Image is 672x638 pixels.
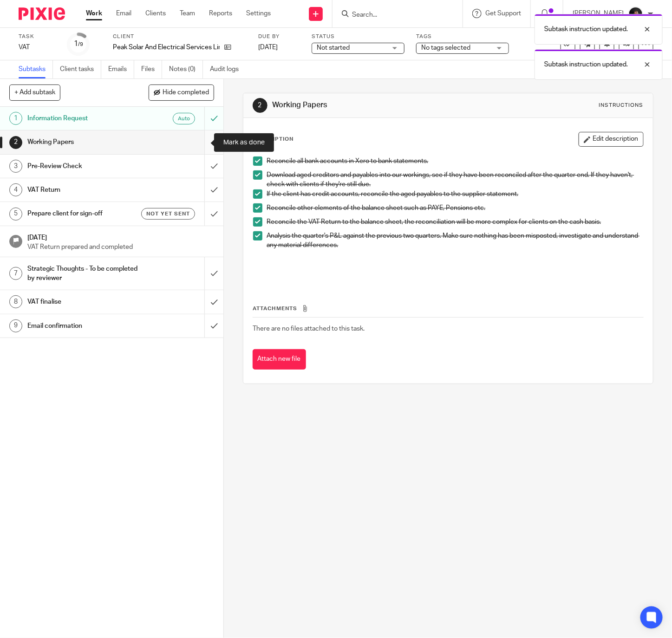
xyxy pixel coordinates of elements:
div: 2 [9,136,22,149]
h1: VAT finalise [27,295,139,309]
p: Reconcile other elements of the balance sheet such as PAYE, Pensions etc. [267,203,643,213]
a: Notes (0) [169,60,203,78]
h1: Strategic Thoughts - To be completed by reviewer [27,262,139,286]
a: Client tasks [60,60,101,78]
div: VAT [19,43,56,52]
p: Peak Solar And Electrical Services Limited [113,43,220,52]
div: 5 [9,208,22,221]
span: There are no files attached to this task. [253,326,365,332]
a: Audit logs [210,60,246,78]
div: 9 [9,319,22,332]
span: Not started [317,45,350,51]
a: Settings [246,9,271,18]
a: Clients [145,9,166,18]
span: [DATE] [258,44,278,51]
p: VAT Return prepared and completed [27,242,215,252]
h1: Working Papers [27,135,139,149]
div: Instructions [599,102,644,109]
div: 1 [9,112,22,125]
p: Description [253,136,294,143]
label: Due by [258,33,300,40]
div: Auto [173,113,195,124]
button: Attach new file [253,349,306,370]
p: Analysis the quarter's P&L against the previous two quarters. Make sure nothing has been misposte... [267,231,643,250]
div: 7 [9,267,22,280]
span: Attachments [253,306,298,311]
label: Status [312,33,405,40]
div: 8 [9,295,22,308]
img: 455A9867.jpg [628,7,643,21]
p: Reconcile all bank accounts in Xero to bank statements. [267,156,643,166]
p: If the client has credit accounts, reconcile the aged payables to the supplier statement. [267,189,643,199]
a: Files [141,60,162,78]
button: + Add subtask [9,85,60,100]
h1: Pre-Review Check [27,159,139,173]
a: Work [86,9,102,18]
label: Task [19,33,56,40]
a: Reports [209,9,232,18]
p: Reconcile the VAT Return to the balance sheet, the reconciliation will be more complex for client... [267,217,643,227]
a: Emails [108,60,134,78]
h1: [DATE] [27,231,215,242]
p: Download aged creditors and payables into our workings, see if they have been reconciled after th... [267,170,643,189]
p: Subtask instruction updated. [544,25,628,34]
div: 4 [9,183,22,196]
span: Not yet sent [146,210,190,218]
div: 3 [9,160,22,173]
label: Client [113,33,247,40]
span: Hide completed [163,89,209,97]
a: Team [180,9,195,18]
h1: Prepare client for sign-off [27,207,139,221]
h1: Working Papers [272,100,468,110]
h1: VAT Return [27,183,139,197]
h1: Email confirmation [27,319,139,333]
p: Subtask instruction updated. [544,60,628,69]
a: Subtasks [19,60,53,78]
small: /9 [78,42,83,47]
a: Email [116,9,131,18]
div: 2 [253,98,267,113]
button: Hide completed [149,85,214,100]
div: 1 [74,39,83,49]
button: Edit description [579,132,644,147]
img: Pixie [19,7,65,20]
h1: Information Request [27,111,139,125]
